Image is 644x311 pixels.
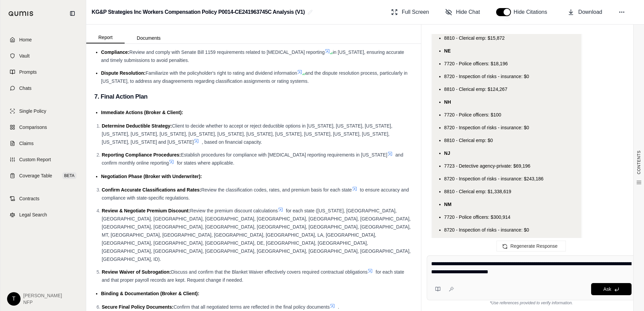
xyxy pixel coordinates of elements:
[514,8,551,16] span: Hide Citations
[444,48,451,54] span: NE
[443,5,483,19] button: Hide Chat
[92,6,305,18] h2: KG&P Strategies Inc Workers Compensation Policy P0014-CE241963745C Analysis (V1)
[19,53,30,59] span: Vault
[173,304,330,310] span: Confirm that all negotiated terms are reflected in the final policy documents
[510,243,557,249] span: Regenerate Response
[4,48,82,63] a: Vault
[4,207,82,222] a: Legal Search
[129,49,325,55] span: Review and comply with Senate Bill 1159 requirements related to [MEDICAL_DATA] reporting
[444,214,511,220] span: 7720 - Police officers: $300,914
[101,291,199,296] span: Binding & Documentation (Broker & Client):
[496,241,566,251] button: Regenerate Response
[636,150,642,174] span: CONTENTS
[171,269,368,275] span: Discuss and confirm that the Blanket Waiver effectively covers required contractual obligations
[338,304,339,310] span: .
[444,176,544,181] span: 8720 - Inspection of risks - insurance: $243,186
[444,99,451,105] span: NH
[101,110,183,115] span: Immediate Actions (Broker & Client):
[4,136,82,151] a: Claims
[62,172,76,179] span: BETA
[444,35,505,41] span: 8810 - Clerical emp: $15,872
[19,195,39,202] span: Contracts
[201,187,352,193] span: Review the classification codes, rates, and premium basis for each state
[444,227,529,233] span: 8720 - Inspection of risks - insurance: $0
[19,211,47,218] span: Legal Search
[4,81,82,96] a: Chats
[102,208,411,262] span: for each state ([US_STATE], [GEOGRAPHIC_DATA], [GEOGRAPHIC_DATA], [GEOGRAPHIC_DATA], [GEOGRAPHIC_...
[125,33,173,43] button: Documents
[4,32,82,47] a: Home
[101,174,202,179] span: Negotiation Phase (Broker with Underwriter):
[19,108,46,114] span: Single Policy
[444,189,511,194] span: 8810 - Clerical emp: $1,338,619
[102,304,173,310] span: Secure Final Policy Documents:
[7,292,21,306] div: T
[102,187,409,201] span: to ensure accuracy and compliance with state-specific regulations.
[102,152,403,166] span: and confirm monthly online reporting
[102,123,172,129] span: Determine Deductible Strategy:
[444,125,529,130] span: 8720 - Inspection of risks - insurance: $0
[190,208,278,213] span: Review the premium discount calculations
[102,123,392,145] span: Client to decide whether to accept or reject deductible options in [US_STATE], [US_STATE], [US_ST...
[19,156,51,163] span: Custom Report
[181,152,387,158] span: Establish procedures for compliance with [MEDICAL_DATA] reporting requirements in [US_STATE]
[19,124,47,131] span: Comparisons
[591,283,632,295] button: Ask
[444,163,530,169] span: 7723 - Detective agency-private: $69,196
[565,5,605,19] button: Download
[444,112,501,117] span: 7720 - Police officers: $100
[101,49,404,63] span: in [US_STATE], ensuring accurate and timely submissions to avoid penalties.
[603,286,611,292] span: Ask
[19,85,32,92] span: Chats
[86,32,125,43] button: Report
[23,299,62,306] span: NFP
[101,49,129,55] span: Compliance:
[444,61,508,66] span: 7720 - Police officers: $18,196
[456,8,480,16] span: Hide Chat
[67,8,78,19] button: Collapse sidebar
[146,70,297,76] span: Familiarize with the policyholder's right to rating and dividend information
[102,208,190,213] span: Review & Negotiate Premium Discount:
[4,65,82,79] a: Prompts
[427,300,636,306] div: *Use references provided to verify information.
[444,138,493,143] span: 8810 - Clerical emp: $0
[4,104,82,118] a: Single Policy
[202,139,262,145] span: , based on financial capacity.
[19,172,52,179] span: Coverage Table
[388,5,432,19] button: Full Screen
[4,191,82,206] a: Contracts
[94,91,413,103] h3: 7. Final Action Plan
[102,269,171,275] span: Review Waiver of Subrogation:
[4,120,82,135] a: Comparisons
[23,292,62,299] span: [PERSON_NAME]
[177,160,234,166] span: for states where applicable.
[402,8,429,16] span: Full Screen
[444,150,450,156] span: NJ
[102,187,201,193] span: Confirm Accurate Classifications and Rates:
[102,152,181,158] span: Reporting Compliance Procedures:
[444,87,508,92] span: 8810 - Clerical emp: $124,267
[101,70,146,76] span: Dispute Resolution:
[4,168,82,183] a: Coverage TableBETA
[444,202,452,207] span: NM
[19,140,34,147] span: Claims
[19,69,37,75] span: Prompts
[8,11,34,16] img: Qumis Logo
[444,74,529,79] span: 8720 - Inspection of risks - insurance: $0
[578,8,602,16] span: Download
[19,36,32,43] span: Home
[4,152,82,167] a: Custom Report
[102,269,404,283] span: for each state and that proper payroll records are kept. Request change if needed.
